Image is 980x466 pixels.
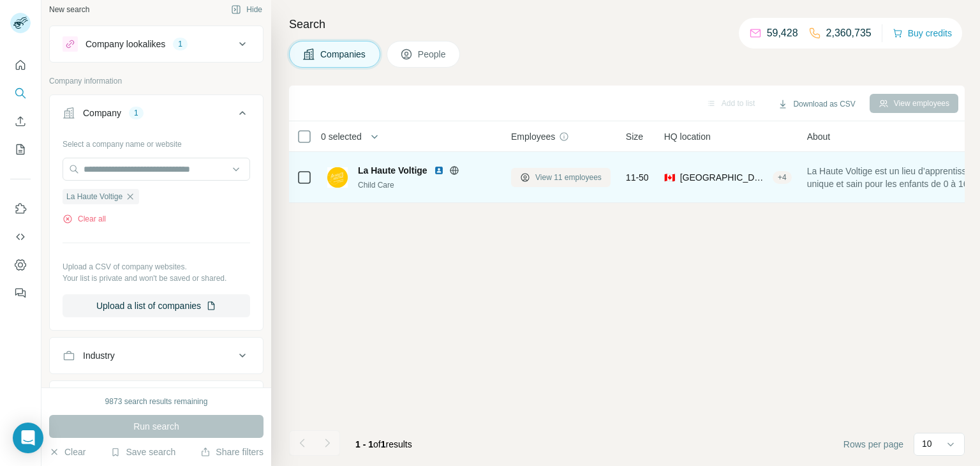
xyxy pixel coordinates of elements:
div: Open Intercom Messenger [13,423,43,453]
span: Size [626,130,643,143]
p: Company information [49,75,264,87]
button: Clear [49,446,85,458]
div: Select a company name or website [63,133,250,150]
span: of [373,439,381,449]
span: 0 selected [321,130,362,143]
button: Dashboard [10,253,31,276]
div: New search [49,4,89,15]
span: About [807,130,831,143]
div: 1 [173,38,188,50]
button: Upload a list of companies [63,294,250,317]
span: 1 - 1 [355,439,373,449]
span: Rows per page [843,438,903,451]
button: Company lookalikes1 [50,29,263,59]
p: Upload a CSV of company websites. [63,261,250,273]
span: View 11 employees [535,172,602,183]
button: Use Surfe API [10,225,31,248]
span: Employees [511,130,555,143]
button: Feedback [10,282,31,304]
p: Your list is private and won't be saved or shared. [63,273,250,284]
img: Logo of La Haute Voltige [327,167,348,188]
div: Company [83,107,121,119]
button: My lists [10,138,31,161]
span: 11-50 [626,171,649,184]
button: View 11 employees [511,168,611,187]
button: Quick start [10,54,31,77]
p: 2,360,735 [826,26,872,41]
span: 1 [381,439,386,449]
button: Share filters [200,446,264,458]
div: 1 [129,107,144,119]
h4: Search [289,15,965,33]
button: Buy credits [893,24,952,42]
button: Industry [50,340,263,371]
img: LinkedIn logo [434,165,444,176]
button: Download as CSV [769,94,864,114]
p: 10 [922,437,932,450]
button: Use Surfe on LinkedIn [10,197,31,220]
button: Clear all [63,213,106,225]
button: Company1 [50,98,263,133]
button: Enrich CSV [10,110,31,133]
button: Search [10,82,31,105]
button: HQ location [50,384,263,414]
button: Save search [110,446,175,458]
span: [GEOGRAPHIC_DATA], [GEOGRAPHIC_DATA] [680,171,768,184]
div: + 4 [773,172,792,183]
div: Industry [83,349,115,362]
span: La Haute Voltige [66,191,122,202]
span: People [418,48,447,61]
span: 🇨🇦 [664,171,675,184]
span: HQ location [664,130,711,143]
div: Child Care [358,179,496,191]
div: 9873 search results remaining [105,396,208,407]
span: La Haute Voltige [358,164,427,177]
div: Company lookalikes [85,38,165,50]
span: results [355,439,412,449]
p: 59,428 [767,26,798,41]
span: Companies [320,48,367,61]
